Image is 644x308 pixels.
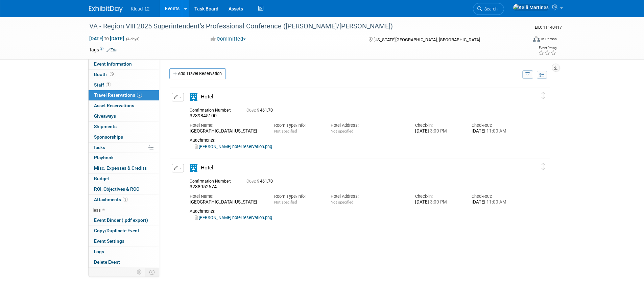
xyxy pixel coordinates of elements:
span: 11:00 AM [485,199,506,205]
i: Hotel [190,93,197,101]
div: Check-out: [472,193,518,199]
span: 3:00 PM [429,199,447,205]
span: Attachments [94,197,128,202]
img: Format-Inperson.png [533,36,540,42]
div: In-Person [541,37,557,42]
span: Cost: $ [246,108,260,113]
span: Not specified [331,200,353,205]
span: 11:00 AM [485,128,506,134]
span: 2 [137,93,142,98]
a: Attachments3 [89,195,159,205]
span: Booth not reserved yet [109,72,115,77]
i: Click and drag to move item [542,92,545,99]
a: Delete Event [89,257,159,267]
div: Confirmation Number: [190,106,236,113]
span: Travel Reservations [94,92,142,98]
span: Not specified [274,129,297,134]
span: 3238952674 [190,184,217,189]
div: Check-in: [415,122,461,128]
span: Event Settings [94,238,124,244]
span: Misc. Expenses & Credits [94,165,147,171]
div: Hotel Name: [190,122,264,128]
div: [GEOGRAPHIC_DATA][US_STATE] [190,128,264,134]
span: Copy/Duplicate Event [94,228,139,233]
a: Copy/Duplicate Event [89,226,159,236]
a: Edit [106,48,118,52]
td: Personalize Event Tab Strip [134,268,145,277]
a: Tasks [89,143,159,153]
a: Misc. Expenses & Credits [89,163,159,173]
span: Budget [94,176,109,181]
div: Check-in: [415,193,461,199]
span: to [103,36,110,41]
a: Travel Reservations2 [89,90,159,100]
div: Confirmation Number: [190,177,236,184]
i: Filter by Traveler [525,73,530,77]
a: Asset Reservations [89,101,159,111]
div: Check-out: [472,122,518,128]
div: [DATE] [415,199,461,205]
span: 3 [123,197,128,202]
span: Staff [94,82,111,88]
img: Kelli Martines [513,4,549,11]
a: Add Travel Reservation [169,68,226,79]
div: Attachments: [190,209,518,214]
a: Booth [89,70,159,80]
span: [DATE] [DATE] [89,35,124,42]
div: Room Type/Info: [274,193,320,199]
a: Search [473,3,504,15]
span: [US_STATE][GEOGRAPHIC_DATA], [GEOGRAPHIC_DATA] [374,37,480,42]
div: Event Rating [538,46,556,50]
div: Hotel Address: [331,193,405,199]
span: Asset Reservations [94,103,134,108]
img: ExhibitDay [89,6,123,13]
td: Toggle Event Tabs [145,268,159,277]
a: Logs [89,247,159,257]
span: Kloud-12 [131,6,150,11]
div: [DATE] [472,199,518,205]
i: Hotel [190,164,197,172]
span: less [93,207,101,213]
span: Event ID: 11140417 [535,25,562,30]
span: 461.70 [246,179,276,184]
a: [PERSON_NAME] hotel reservation.png [195,215,272,220]
a: ROI, Objectives & ROO [89,184,159,194]
span: Tasks [93,145,105,150]
span: Playbook [94,155,114,160]
a: less [89,205,159,215]
span: Hotel [201,94,213,100]
a: Event Settings [89,236,159,246]
a: Giveaways [89,111,159,121]
span: 3239845100 [190,113,217,118]
div: Room Type/Info: [274,122,320,128]
span: 2 [106,82,111,87]
div: Hotel Address: [331,122,405,128]
a: Staff2 [89,80,159,90]
td: Tags [89,46,118,53]
span: Sponsorships [94,134,123,140]
span: 461.70 [246,108,276,113]
a: Budget [89,174,159,184]
span: Giveaways [94,113,116,119]
div: Attachments: [190,138,518,143]
a: Playbook [89,153,159,163]
a: Shipments [89,122,159,132]
span: Booth [94,72,115,77]
span: Search [482,6,498,11]
div: [DATE] [472,128,518,134]
span: Delete Event [94,259,120,265]
span: Hotel [201,165,213,171]
span: Shipments [94,124,117,129]
a: Event Information [89,59,159,69]
div: [GEOGRAPHIC_DATA][US_STATE] [190,199,264,205]
div: [DATE] [415,128,461,134]
span: 3:00 PM [429,128,447,134]
div: Event Format [487,35,557,45]
span: Not specified [331,129,353,134]
i: Click and drag to move item [542,163,545,170]
button: Committed [208,35,248,43]
span: Cost: $ [246,179,260,184]
span: Event Binder (.pdf export) [94,217,148,223]
div: Hotel Name: [190,193,264,199]
span: ROI, Objectives & ROO [94,186,139,192]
